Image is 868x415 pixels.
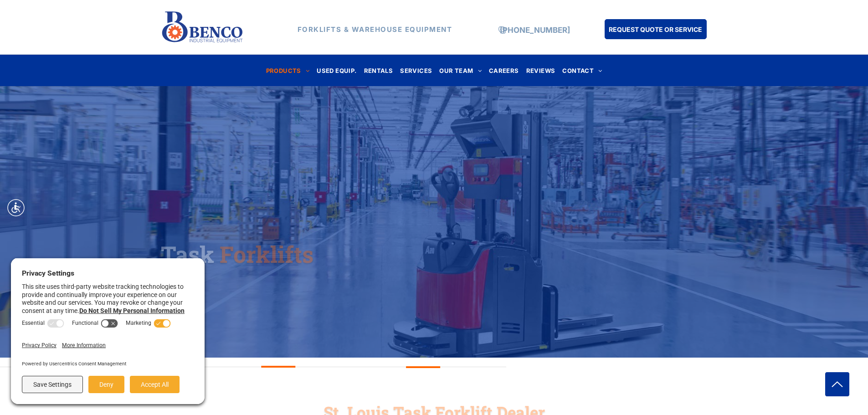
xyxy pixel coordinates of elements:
strong: FORKLIFTS & WAREHOUSE EQUIPMENT [298,25,452,34]
a: OUR TEAM [436,64,485,77]
a: SERVICES [396,64,436,77]
a: REQUEST QUOTE OR SERVICE [605,19,707,39]
a: USED EQUIP. [313,64,360,77]
span: Forklifts [220,239,313,269]
a: CAREERS [485,64,523,77]
a: RENTALS [360,64,397,77]
span: Task [161,239,214,269]
a: CONTACT [559,64,606,77]
a: PRODUCTS [262,64,313,77]
a: [PHONE_NUMBER] [500,26,570,35]
span: REQUEST QUOTE OR SERVICE [609,21,702,38]
a: REVIEWS [523,64,559,77]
